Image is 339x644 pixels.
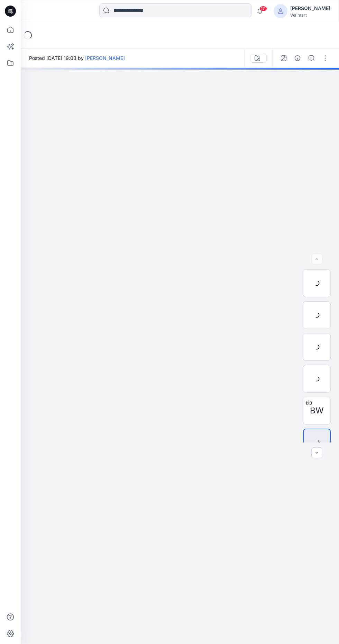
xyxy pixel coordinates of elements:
[292,53,303,64] button: Details
[85,55,125,61] a: [PERSON_NAME]
[29,54,125,62] span: Posted [DATE] 19:03 by
[290,4,330,12] div: [PERSON_NAME]
[278,8,283,14] svg: avatar
[290,12,330,18] div: Walmart
[310,404,324,417] span: BW
[259,6,267,11] span: 17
